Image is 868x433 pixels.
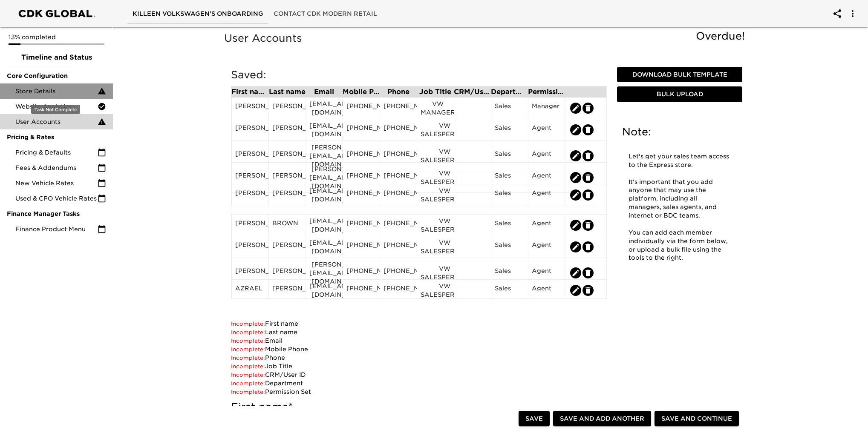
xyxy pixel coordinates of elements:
div: [PERSON_NAME] [235,219,265,232]
div: Phone [380,89,417,95]
span: Incomplete: [231,372,265,378]
div: [PERSON_NAME] [235,149,265,162]
span: Finance Manager Tasks [7,209,106,218]
a: Phone [231,354,285,361]
div: Sales [495,189,525,201]
span: Save and Continue [661,413,732,424]
p: It's important that you add anyone that may use the platform, including all managers, sales agent... [629,178,731,220]
a: Permission Set [231,388,311,395]
div: VW MANAGER [421,100,450,117]
button: edit [583,172,594,183]
div: [PHONE_NUMBER] [346,123,376,136]
span: Incomplete: [231,389,265,395]
button: edit [570,124,581,135]
button: edit [570,189,581,201]
a: Mobile Phone [231,346,308,353]
h5: Saved: [231,68,607,82]
div: [PHONE_NUMBER] [384,149,413,162]
button: Save and Continue [655,411,739,427]
div: Sales [495,267,525,279]
div: Agent [532,284,562,297]
h5: User Accounts [224,32,749,45]
button: edit [570,172,581,183]
div: [PERSON_NAME][EMAIL_ADDRESS][DOMAIN_NAME] [309,143,339,169]
span: Save [525,413,543,424]
button: Save and Add Another [553,411,651,427]
button: Bulk Upload [617,86,742,102]
div: [PERSON_NAME] [272,284,302,297]
button: edit [583,150,594,161]
h5: Note: [622,125,737,139]
span: User Accounts [15,118,98,126]
span: Incomplete: [231,363,265,370]
a: CRM/User ID [231,371,306,378]
span: Contact CDK Modern Retail [274,9,377,19]
button: edit [570,267,581,278]
div: Sales [495,241,525,253]
button: edit [583,285,594,296]
div: Agent [532,149,562,162]
a: First name [231,320,298,327]
button: edit [570,285,581,296]
button: account of current user [827,3,848,24]
a: Job Title [231,363,292,370]
div: First name [231,89,268,95]
span: Fees & Addendums [15,163,98,172]
span: Incomplete: [231,338,265,344]
div: [PERSON_NAME] [272,171,302,184]
div: [PERSON_NAME] [235,267,265,279]
span: Incomplete: [231,355,265,361]
button: edit [583,124,594,135]
span: Core Configuration [7,72,106,80]
button: edit [583,267,594,278]
div: AZRAEL [235,284,265,297]
span: Bulk Upload [620,89,739,100]
div: Permission Set [528,89,565,95]
span: Overdue! [696,30,745,42]
div: [PHONE_NUMBER] [384,102,413,115]
div: Agent [532,171,562,184]
div: Department [491,89,528,95]
button: edit [570,220,581,231]
div: [PHONE_NUMBER] [346,284,376,297]
div: [EMAIL_ADDRESS][DOMAIN_NAME] [309,238,339,255]
button: edit [583,241,594,252]
div: [PHONE_NUMBER] [346,267,376,279]
span: Incomplete: [231,321,265,327]
div: VW SALESPERSON [421,238,450,255]
div: VW SALESPERSON [421,282,450,299]
div: [PHONE_NUMBER] [384,284,413,297]
a: Department [231,380,303,387]
div: [PERSON_NAME] [235,241,265,253]
button: edit [583,220,594,231]
p: Let's get your sales team access to the Express store. [629,152,731,169]
div: Sales [495,284,525,297]
span: Finance Product Menu [15,225,98,233]
div: [PERSON_NAME] [272,267,302,279]
button: edit [583,103,594,114]
div: Email [306,89,343,95]
p: 13% completed [9,33,104,41]
button: Download Bulk Template [617,67,742,83]
div: [PERSON_NAME] [272,123,302,136]
div: [EMAIL_ADDRESS][DOMAIN_NAME] [309,217,339,234]
span: Killeen Volkswagen's Onboarding [133,9,263,19]
a: Last name [231,329,297,336]
span: Incomplete: [231,346,265,353]
div: [EMAIL_ADDRESS][DOMAIN_NAME] [309,100,339,117]
div: Agent [532,219,562,232]
div: [PERSON_NAME] [235,171,265,184]
div: [PHONE_NUMBER] [346,219,376,232]
p: You can add each member individually via the form below, or upload a bulk file using the tools to... [629,229,731,263]
a: Email [231,337,283,344]
div: [PERSON_NAME] [272,241,302,253]
div: Agent [532,123,562,136]
span: Pricing & Defaults [15,148,98,157]
div: [PHONE_NUMBER] [384,267,413,279]
span: Incomplete: [231,380,265,387]
div: [PHONE_NUMBER] [384,241,413,253]
h5: First name [231,400,607,414]
div: Sales [495,123,525,136]
span: New Vehicle Rates [15,179,98,187]
span: Pricing & Rates [7,133,106,141]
